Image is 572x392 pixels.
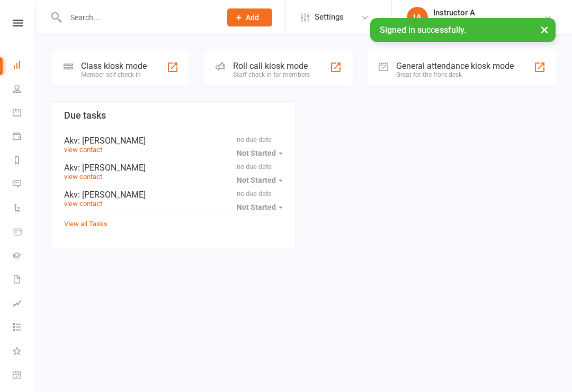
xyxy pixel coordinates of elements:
[78,190,146,200] span: : [PERSON_NAME]
[13,340,37,364] a: What's New
[407,7,428,28] div: IA
[13,292,37,316] a: Assessments
[78,163,146,173] span: : [PERSON_NAME]
[78,136,146,146] span: : [PERSON_NAME]
[81,71,147,78] div: Member self check-in
[64,110,283,121] h3: Due tasks
[81,61,147,71] div: Class kiosk mode
[13,221,37,245] a: Product Sales
[13,102,37,126] a: Calendar
[64,136,283,146] div: Akv
[64,200,102,208] a: view contact
[64,163,283,173] div: Akv
[233,61,310,71] div: Roll call kiosk mode
[62,10,213,25] input: Search...
[433,8,543,17] div: Instructor A
[246,13,259,22] span: Add
[535,18,554,41] button: ×
[315,5,344,29] span: Settings
[64,173,102,181] a: view contact
[227,8,272,26] button: Add
[13,78,37,102] a: People
[396,61,514,71] div: General attendance kiosk mode
[13,364,37,388] a: General attendance kiosk mode
[64,190,283,200] div: Akv
[396,71,514,78] div: Great for the front desk
[13,126,37,149] a: Payments
[13,54,37,78] a: Dashboard
[433,17,543,27] div: Head Academy Kung Fu Padstow
[233,71,310,78] div: Staff check-in for members
[64,146,102,154] a: view contact
[64,220,108,228] a: View all Tasks
[380,25,466,35] span: Signed in successfully.
[13,149,37,173] a: Reports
